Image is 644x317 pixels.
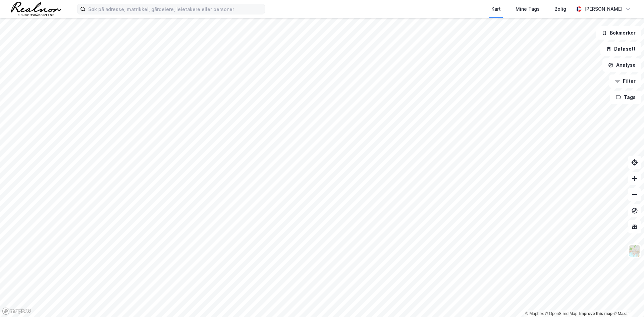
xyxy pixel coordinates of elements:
div: Kontrollprogram for chat [610,285,644,317]
div: [PERSON_NAME] [584,5,623,13]
iframe: Chat Widget [610,285,644,317]
div: Kart [491,5,501,13]
div: Bolig [554,5,566,13]
input: Søk på adresse, matrikkel, gårdeiere, leietakere eller personer [86,4,265,14]
img: realnor-logo.934646d98de889bb5806.png [11,2,61,16]
div: Mine Tags [516,5,540,13]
